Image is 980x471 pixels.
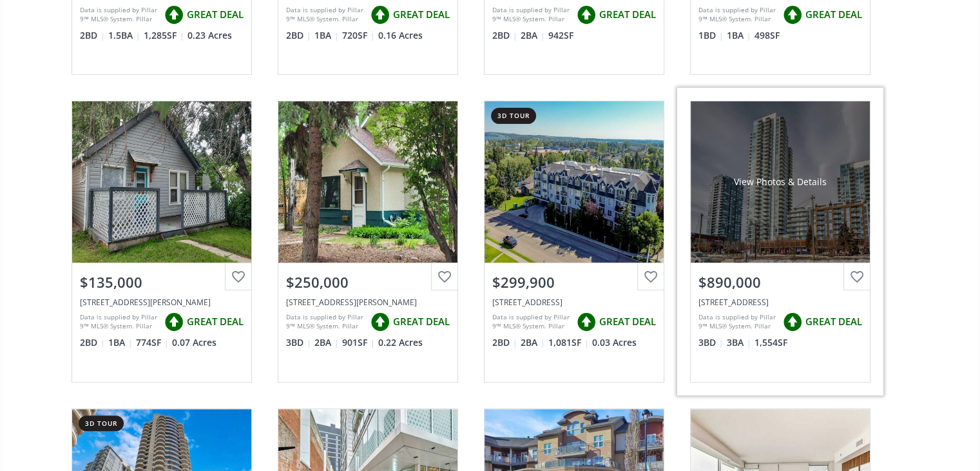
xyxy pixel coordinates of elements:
[80,272,244,292] div: $135,000
[727,336,751,349] span: 3 BA
[521,29,545,42] span: 2 BA
[187,315,244,328] span: GREAT DEAL
[805,315,862,328] span: GREAT DEAL
[599,8,656,21] span: GREAT DEAL
[492,5,570,25] div: Data is supplied by Pillar 9™ MLS® System. Pillar 9™ is the owner of the copyright in its MLS® Sy...
[592,336,637,349] span: 0.03 Acres
[342,29,375,42] span: 720 SF
[314,336,339,349] span: 2 BA
[599,315,656,328] span: GREAT DEAL
[492,297,656,308] div: 4707 50 Street #405, Sylvan Lake, AB T4S0G9
[727,29,751,42] span: 1 BA
[342,336,375,349] span: 901 SF
[393,8,450,21] span: GREAT DEAL
[136,336,169,349] span: 774 SF
[144,29,184,42] span: 1,285 SF
[286,297,450,308] div: 5489 51 Avenue, Lacombe, AB T4L 1K9
[698,312,776,332] div: Data is supplied by Pillar 9™ MLS® System. Pillar 9™ is the owner of the copyright in its MLS® Sy...
[573,309,599,335] img: rating icon
[378,336,423,349] span: 0.22 Acres
[548,336,589,349] span: 1,081 SF
[492,336,517,349] span: 2 BD
[573,2,599,28] img: rating icon
[698,29,724,42] span: 1 BD
[161,309,187,335] img: rating icon
[59,88,265,395] a: $135,000[STREET_ADDRESS][PERSON_NAME]Data is supplied by Pillar 9™ MLS® System. Pillar 9™ is the ...
[108,336,133,349] span: 1 BA
[286,336,311,349] span: 3 BD
[286,272,450,292] div: $250,000
[80,297,244,308] div: 25 Riverside Drive East, Drumheller, AB T0J0Y4
[521,336,545,349] span: 2 BA
[698,297,862,308] div: 510 6 Avenue SE #3104, Calgary, AB T2T 0Z6
[780,2,805,28] img: rating icon
[80,29,105,42] span: 2 BD
[286,312,364,332] div: Data is supplied by Pillar 9™ MLS® System. Pillar 9™ is the owner of the copyright in its MLS® Sy...
[492,312,570,332] div: Data is supplied by Pillar 9™ MLS® System. Pillar 9™ is the owner of the copyright in its MLS® Sy...
[108,29,140,42] span: 1.5 BA
[314,29,339,42] span: 1 BA
[80,312,158,332] div: Data is supplied by Pillar 9™ MLS® System. Pillar 9™ is the owner of the copyright in its MLS® Sy...
[286,29,311,42] span: 2 BD
[754,29,780,42] span: 498 SF
[80,336,105,349] span: 2 BD
[161,2,187,28] img: rating icon
[80,5,158,25] div: Data is supplied by Pillar 9™ MLS® System. Pillar 9™ is the owner of the copyright in its MLS® Sy...
[367,2,393,28] img: rating icon
[172,336,216,349] span: 0.07 Acres
[677,88,883,395] a: View Photos & Details$890,000[STREET_ADDRESS]Data is supplied by Pillar 9™ MLS® System. Pillar 9™...
[698,336,724,349] span: 3 BD
[471,88,677,395] a: 3d tour$299,900[STREET_ADDRESS]Data is supplied by Pillar 9™ MLS® System. Pillar 9™ is the owner ...
[780,309,805,335] img: rating icon
[492,29,517,42] span: 2 BD
[367,309,393,335] img: rating icon
[734,175,827,188] div: View Photos & Details
[492,272,656,292] div: $299,900
[548,29,573,42] span: 942 SF
[265,88,471,395] a: $250,000[STREET_ADDRESS][PERSON_NAME]Data is supplied by Pillar 9™ MLS® System. Pillar 9™ is the ...
[187,29,232,42] span: 0.23 Acres
[698,272,862,292] div: $890,000
[378,29,423,42] span: 0.16 Acres
[805,8,862,21] span: GREAT DEAL
[698,5,776,25] div: Data is supplied by Pillar 9™ MLS® System. Pillar 9™ is the owner of the copyright in its MLS® Sy...
[286,5,364,25] div: Data is supplied by Pillar 9™ MLS® System. Pillar 9™ is the owner of the copyright in its MLS® Sy...
[187,8,244,21] span: GREAT DEAL
[393,315,450,328] span: GREAT DEAL
[754,336,787,349] span: 1,554 SF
